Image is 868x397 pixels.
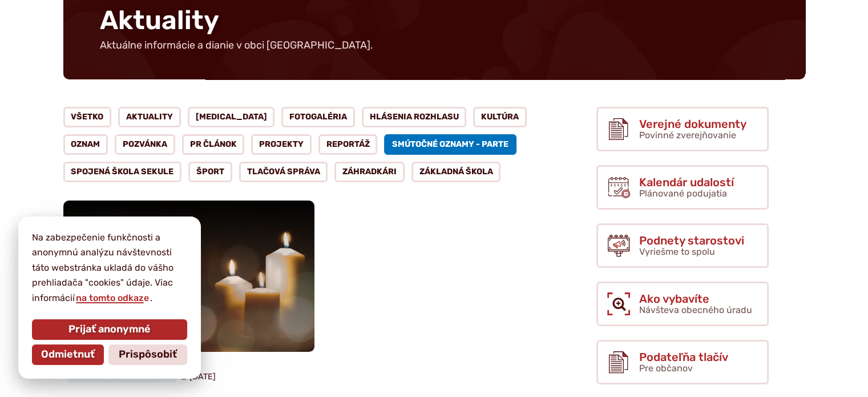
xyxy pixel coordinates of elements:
button: Prispôsobiť [108,344,187,365]
span: Prispôsobiť [119,348,177,361]
span: Plánované podujatia [639,188,727,199]
a: Aktuality [118,107,181,127]
a: Spojená škola Sekule [63,162,182,182]
span: Návšteva obecného úradu [639,304,752,315]
span: Prijať anonymné [68,323,151,336]
a: Podateľňa tlačív Pre občanov [596,340,769,384]
p: Na zabezpečenie funkčnosti a anonymnú analýzu návštevnosti táto webstránka ukladá do vášho prehli... [32,230,187,306]
a: Tlačová správa [239,162,328,182]
a: Hlásenia rozhlasu [362,107,467,127]
a: Podnety starostovi Vyriešme to spolu [596,223,769,268]
a: Pozvánka [115,134,175,155]
a: Kultúra [473,107,527,127]
a: Ako vybavíte Návšteva obecného úradu [596,282,769,326]
span: Verejné dokumenty [639,118,746,130]
span: Vyriešme to spolu [639,246,715,257]
a: Šport [188,162,232,182]
a: Všetko [63,107,112,127]
p: Aktuálne informácie a dianie v obci [GEOGRAPHIC_DATA]. [100,39,374,52]
a: Oznam [63,134,108,155]
a: Záhradkári [334,162,405,182]
a: Smútočné oznamy - parte [384,134,516,155]
span: Odmietnuť [41,348,95,361]
a: Projekty [251,134,312,155]
a: [MEDICAL_DATA] [188,107,275,127]
a: PR článok [182,134,245,155]
span: Povinné zverejňovanie [639,130,736,141]
span: Podateľňa tlačív [639,351,728,363]
span: Ako vybavíte [639,292,752,305]
a: Verejné dokumenty Povinné zverejňovanie [596,107,769,151]
a: Fotogaléria [281,107,355,127]
a: Kalendár udalostí Plánované podujatia [596,165,769,210]
a: Reportáž [318,134,378,155]
span: [DATE] [189,372,216,382]
span: Kalendár udalostí [639,176,734,189]
span: Pre občanov [639,363,693,374]
a: na tomto odkaze [75,292,150,303]
button: Odmietnuť [32,344,104,365]
a: Základná škola [411,162,501,182]
span: Podnety starostovi [639,234,744,247]
span: Aktuality [100,5,219,36]
a: Parte – [PERSON_NAME] Smútočné oznamy - parte [DATE] [63,200,314,387]
button: Prijať anonymné [32,319,187,340]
